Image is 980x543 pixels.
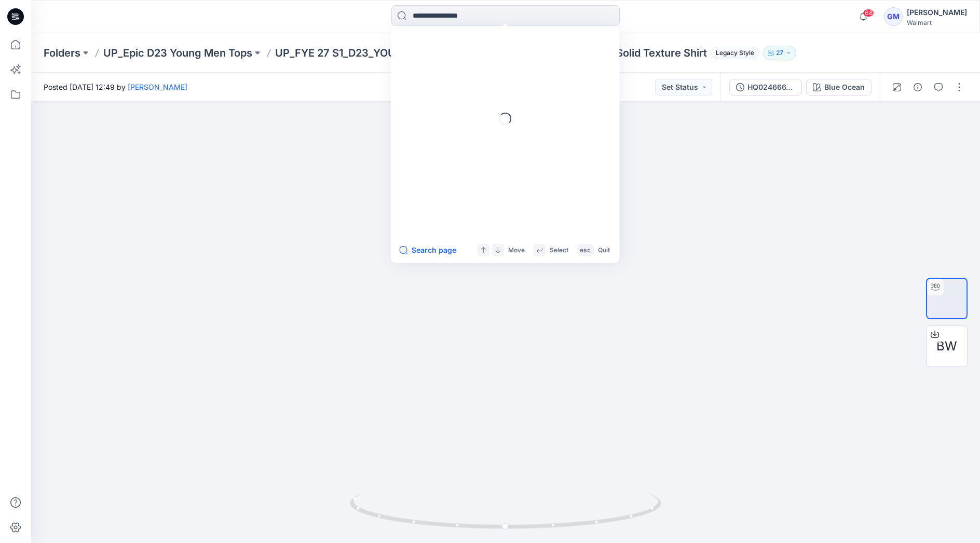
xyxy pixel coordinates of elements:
a: UP_Epic D23 Young Men Tops [103,46,252,60]
p: Move [508,245,525,255]
button: HQ024666_GV_TALL_Solid Texture Shirt [729,79,802,96]
span: Legacy Style [711,47,759,59]
a: Folders [44,46,80,60]
a: UP_FYE 27 S1_D23_YOUNG MENS TOPS EPIC [275,46,486,60]
span: BW [936,337,957,356]
p: Select [550,245,568,255]
div: GM [884,7,903,26]
a: [PERSON_NAME] [128,83,187,91]
button: Search page [399,244,456,256]
p: esc [580,245,591,255]
p: 27 [776,47,783,59]
button: Legacy Style [707,46,759,60]
button: Details [909,79,926,96]
p: Quit [598,245,610,255]
span: 68 [863,9,874,17]
div: HQ024666_GV_TALL_Solid Texture Shirt [747,82,795,93]
div: Blue Ocean [824,82,865,93]
div: [PERSON_NAME] [907,6,967,19]
button: 27 [763,46,796,60]
span: Posted [DATE] 12:49 by [44,82,187,92]
button: Blue Ocean [806,79,872,96]
div: Walmart [907,19,967,26]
